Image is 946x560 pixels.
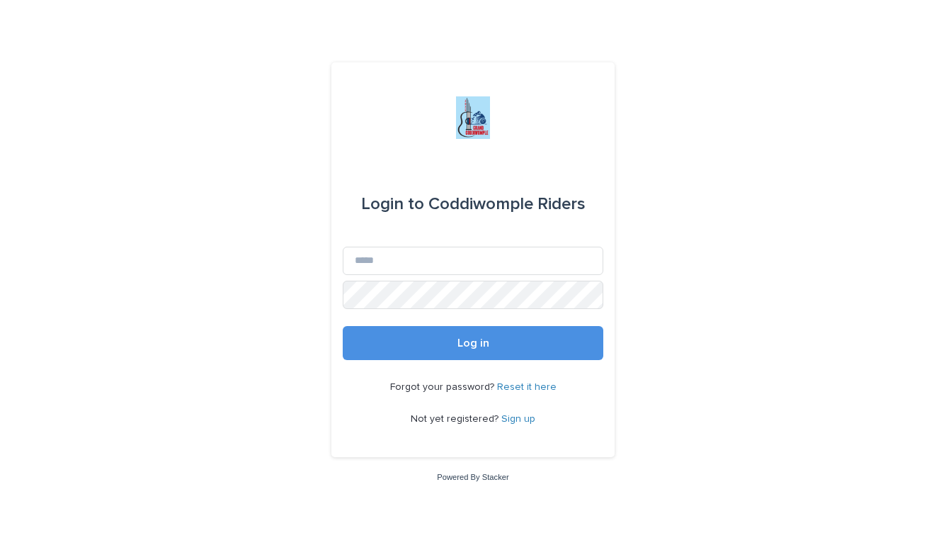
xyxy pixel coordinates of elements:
span: Log in [457,337,489,349]
span: Not yet registered? [411,414,501,424]
img: jxsLJbdS1eYBI7rVAS4p [456,96,490,139]
span: Login to [361,196,424,213]
a: Powered By Stacker [437,473,508,481]
span: Forgot your password? [390,382,497,392]
button: Log in [343,326,603,360]
a: Sign up [501,414,535,424]
div: Coddiwomple Riders [361,184,586,224]
a: Reset it here [497,382,557,392]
